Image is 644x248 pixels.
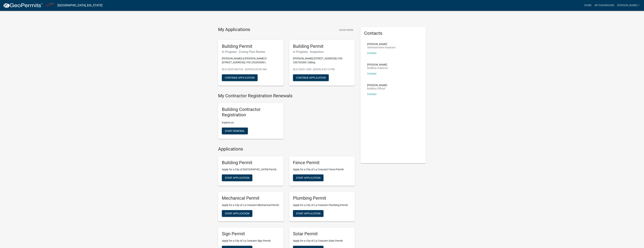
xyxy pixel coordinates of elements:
[222,196,280,201] h5: Mechanical Permit
[46,3,54,8] img: City of La Crescent, Minnesota
[222,203,280,207] p: Apply for a City of La Crescent Mechanical Permit
[293,239,351,243] p: Apply for a City of La Crescent Solar Permit
[222,160,280,165] h5: Building Permit
[293,160,351,165] h5: Fence Permit
[293,203,351,207] p: Apply for a City of La Crescent Plumbing Permit
[293,50,351,54] h6: In Progress - Inspection
[222,57,280,64] p: [PERSON_NAME] & [PERSON_NAME] E [STREET_ADDRESS] | PID 252053000 |
[583,2,593,9] a: Home
[222,239,280,243] p: Apply for a City of La Crescent Sign Permit
[222,231,280,237] h5: Sign Permit
[367,67,388,69] p: Building Inspector
[293,74,329,81] button: Continue Application
[338,27,355,33] button: Show More
[367,84,387,86] p: [PERSON_NAME]
[293,174,323,181] button: Start Application
[222,128,248,134] button: Start Renewal
[293,231,351,237] h5: Solar Permit
[293,210,323,217] button: Start Application
[218,93,355,142] wm-registration-list-section: My Contractor Registration Renewals
[367,52,376,55] a: Contact
[364,31,422,36] h5: Contacts
[222,107,280,118] h5: Building Contractor Registration
[57,2,102,9] a: [GEOGRAPHIC_DATA], [US_STATE]
[367,93,376,96] a: Contact
[367,72,376,75] a: Contact
[293,168,351,171] p: Apply for a City of La Crescent Fence Permit
[225,176,249,179] span: Start Application
[222,44,280,49] h5: Building Permit
[222,121,280,125] p: Expires on
[293,67,351,71] p: BLD-2025-1286 - [DATE] 4:43:13 PM
[293,44,351,49] h5: Building Permit
[222,74,258,81] button: Continue Application
[367,63,388,66] p: [PERSON_NAME]
[367,46,396,49] p: Administrative Assistant
[222,174,252,181] button: Start Application
[225,212,249,215] span: Start Application
[296,176,321,179] span: Start Application
[222,168,280,171] p: Apply for a City of [GEOGRAPHIC_DATA] Permit
[593,2,616,9] a: My Dashboard
[218,27,250,32] h4: My Applications
[296,212,321,215] span: Start Application
[222,210,252,217] button: Start Application
[367,43,396,45] p: [PERSON_NAME]
[616,2,641,9] a: [PERSON_NAME]
[218,93,355,99] h4: My Contractor Registration Renewals
[367,87,387,90] p: Building Official
[293,57,351,64] p: [PERSON_NAME] [STREET_ADDRESS] | PID 250762000 | Siding
[225,129,245,132] span: Start Renewal
[293,196,351,201] h5: Plumbing Permit
[222,50,280,54] h6: In Progress - Zoning Plan Review
[218,146,355,152] h4: Applications
[222,67,280,71] p: BLD-2025-463726 - [DATE] 8:29:40 AM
